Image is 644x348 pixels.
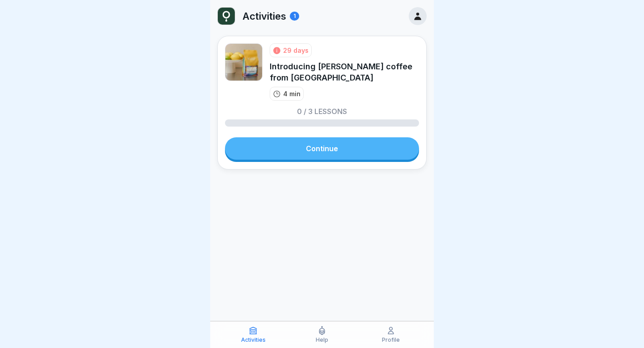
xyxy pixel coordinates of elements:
[225,137,419,160] a: Continue
[297,108,347,115] p: 0 / 3 lessons
[283,46,309,55] div: 29 days
[382,337,400,343] p: Profile
[242,10,286,22] p: Activities
[218,8,235,25] img: w8ckb49isjqmp9e19xztpdfx.png
[225,43,263,81] img: dgqjoierlop7afwbaof655oy.png
[270,61,419,83] div: Introducing [PERSON_NAME] coffee from [GEOGRAPHIC_DATA]
[241,337,266,343] p: Activities
[316,337,328,343] p: Help
[290,12,299,21] div: 1
[283,89,301,98] p: 4 min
